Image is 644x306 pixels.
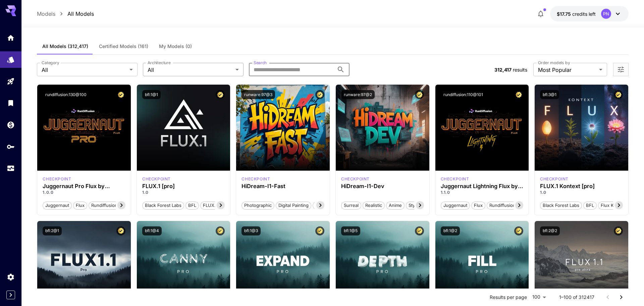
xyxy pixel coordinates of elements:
button: Certified Model – Vetted for best performance and includes a commercial license. [415,90,424,99]
button: runware:97@3 [241,90,275,99]
span: Photographic [242,202,274,209]
button: juggernaut [43,201,72,210]
span: rundiffusion [89,202,120,209]
label: Search [254,60,267,65]
button: Certified Model – Vetted for best performance and includes a commercial license. [614,90,623,99]
label: Architecture [148,60,170,65]
span: flux [472,202,485,209]
button: bfl:3@1 [540,90,559,99]
button: Certified Model – Vetted for best performance and includes a commercial license. [315,226,324,235]
button: juggernaut [441,201,470,210]
span: All [148,66,233,74]
div: API Keys [7,142,15,151]
span: 312,417 [494,67,512,73]
div: Models [7,53,15,62]
p: 1.0.0 [43,189,125,195]
button: Certified Model – Vetted for best performance and includes a commercial license. [514,226,523,235]
h3: HiDream-I1-Fast [241,183,324,189]
p: Results per page [490,294,527,301]
a: Models [37,10,55,18]
p: checkpoint [241,176,270,182]
div: Library [7,99,15,107]
div: $17.75319 [557,10,596,17]
p: 1–100 of 312417 [559,294,594,301]
p: checkpoint [540,176,569,182]
button: Anime [386,201,405,210]
div: fluxpro [142,176,171,182]
span: Surreal [341,202,361,209]
h3: Juggernaut Lightning Flux by RunDiffusion [441,183,524,189]
button: flux [73,201,87,210]
span: Most Popular [538,66,596,74]
div: FLUX.1 Kontext [pro] [540,183,623,189]
button: Go to next page [614,291,628,304]
div: FLUX.1 D [441,176,469,182]
span: Cinematic [313,202,338,209]
p: checkpoint [43,176,71,182]
span: Digital Painting [276,202,311,209]
p: checkpoint [142,176,171,182]
span: juggernaut [441,202,470,209]
span: BFL [186,202,199,209]
nav: breadcrumb [37,10,94,18]
button: bfl:1@1 [142,90,161,99]
h3: HiDream-I1-Dev [341,183,424,189]
span: juggernaut [43,202,71,209]
a: All Models [67,10,94,18]
h3: FLUX.1 [pro] [142,183,225,189]
div: Settings [7,273,15,281]
button: bfl:1@4 [142,226,162,235]
button: Certified Model – Vetted for best performance and includes a commercial license. [614,226,623,235]
div: Home [7,34,15,42]
span: rundiffusion [487,202,518,209]
span: Anime [386,202,404,209]
button: rundiffusion:110@101 [441,90,486,99]
span: credits left [572,11,596,17]
button: Certified Model – Vetted for best performance and includes a commercial license. [514,90,523,99]
button: Black Forest Labs [142,201,184,210]
button: bfl:2@1 [43,226,62,235]
div: Wallet [7,121,15,129]
button: FLUX.1 [pro] [200,201,231,210]
button: Certified Model – Vetted for best performance and includes a commercial license. [315,90,324,99]
p: 1.0 [142,189,225,195]
button: bfl:2@2 [540,226,560,235]
button: Certified Model – Vetted for best performance and includes a commercial license. [216,226,225,235]
span: Stylized [406,202,427,209]
button: Certified Model – Vetted for best performance and includes a commercial license. [116,226,125,235]
button: bfl:1@3 [241,226,261,235]
div: FLUX.1 D [43,176,71,182]
span: Realistic [363,202,384,209]
button: rundiffusion:130@100 [43,90,89,99]
button: $17.75319PN [550,6,629,21]
button: Cinematic [313,201,338,210]
span: results [513,67,527,73]
p: 1.1.0 [441,189,524,195]
button: Certified Model – Vetted for best performance and includes a commercial license. [116,90,125,99]
button: Certified Model – Vetted for best performance and includes a commercial license. [216,90,225,99]
button: bfl:1@2 [441,226,460,235]
button: Open more filters [617,65,625,74]
button: Expand sidebar [6,291,15,299]
button: Photographic [241,201,274,210]
span: $17.75 [557,11,572,17]
span: All Models (312,417) [42,43,88,49]
label: Category [42,60,59,65]
span: Certified Models (161) [99,43,148,49]
div: 100 [530,292,548,302]
button: Black Forest Labs [540,201,582,210]
button: Digital Painting [276,201,311,210]
div: Usage [7,164,15,173]
span: Black Forest Labs [143,202,184,209]
div: HiDream Fast [241,176,270,182]
button: BFL [583,201,597,210]
div: Juggernaut Pro Flux by RunDiffusion [43,183,125,189]
button: bfl:1@5 [341,226,360,235]
div: FLUX.1 Kontext [pro] [540,176,569,182]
